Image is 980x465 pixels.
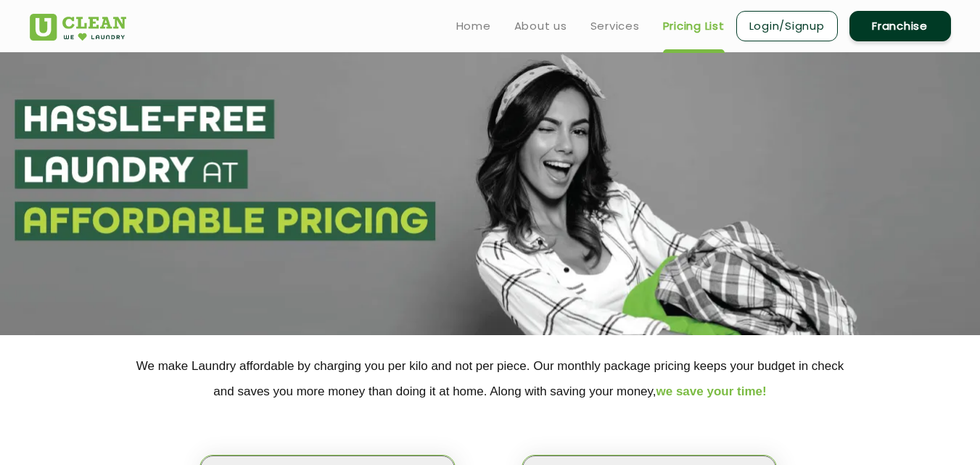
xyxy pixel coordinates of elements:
a: Home [456,17,491,35]
a: Login/Signup [736,11,838,41]
a: Pricing List [663,17,725,35]
img: UClean Laundry and Dry Cleaning [30,14,126,41]
p: We make Laundry affordable by charging you per kilo and not per piece. Our monthly package pricin... [30,353,951,404]
a: Services [590,17,640,35]
span: we save your time! [656,384,767,398]
a: Franchise [849,11,951,41]
a: About us [514,17,567,35]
